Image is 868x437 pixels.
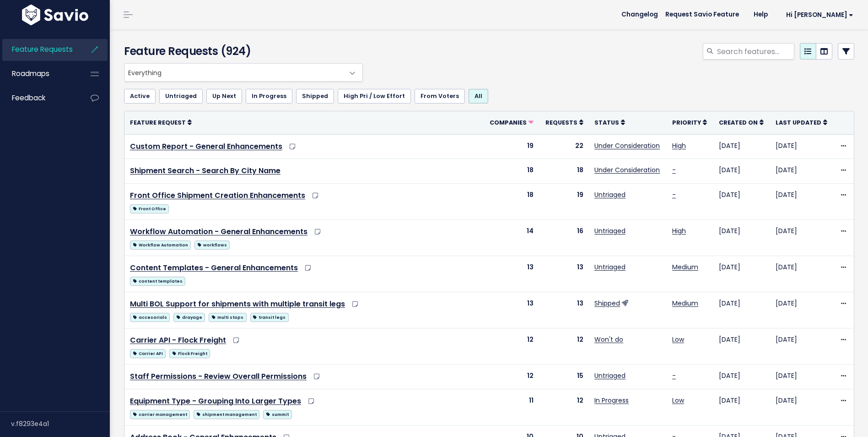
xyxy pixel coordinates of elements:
h4: Feature Requests (924) [124,43,358,60]
a: Created On [719,118,764,127]
td: [DATE] [713,389,770,425]
td: [DATE] [713,134,770,159]
td: [DATE] [713,328,770,365]
span: Carrier API [130,349,166,358]
a: From Voters [415,89,465,104]
a: Untriaged [159,89,203,104]
span: Requests [545,119,577,126]
a: In Progress [594,396,629,405]
a: Feedback [2,87,76,109]
a: Untriaged [594,262,625,272]
span: accesorials [130,313,170,322]
a: - [672,190,676,199]
a: shipment management [194,408,259,420]
td: 13 [483,292,539,328]
a: High Pri / Low Effort [338,89,411,104]
span: Roadmaps [12,69,49,78]
a: Shipment Search - Search By City Name [130,165,280,176]
td: [DATE] [713,159,770,184]
td: 13 [539,292,589,328]
td: [DATE] [713,292,770,328]
td: [DATE] [770,184,834,220]
a: Untriaged [594,226,625,235]
td: 22 [539,134,589,159]
span: Feedback [12,93,45,103]
a: Help [746,8,775,22]
span: carrier management [130,410,190,419]
a: Staff Permissions - Review Overall Permissions [130,371,307,382]
a: Under Consideration [594,165,660,175]
td: [DATE] [713,184,770,220]
a: Feature Requests [2,39,76,60]
span: shipment management [194,410,259,419]
a: Untriaged [594,190,625,199]
td: 11 [483,389,539,425]
a: multi stops [209,311,246,322]
a: Request Savio Feature [658,8,746,22]
td: 12 [483,328,539,365]
a: Shipped [594,299,620,308]
span: Status [594,119,619,126]
a: In Progress [246,89,292,104]
a: workflows [194,239,230,250]
span: workflows [194,240,230,250]
td: [DATE] [770,389,834,425]
a: Untriaged [594,371,625,380]
a: carrier management [130,408,190,420]
span: Front Office [130,204,169,213]
a: Carrier API - Flock Freight [130,335,226,345]
a: Roadmaps [2,63,76,84]
td: [DATE] [770,220,834,256]
span: Everything [124,63,363,82]
td: [DATE] [770,256,834,292]
a: Companies [490,118,534,127]
a: Active [124,89,156,104]
a: All [469,89,488,104]
td: [DATE] [713,365,770,389]
td: 18 [483,159,539,184]
a: Multi BOL Support for shipments with multiple transit legs [130,299,345,309]
span: Workflow Automation [130,240,191,250]
a: - [672,165,676,175]
span: Priority [672,119,701,126]
a: drayage [173,311,205,322]
span: Last Updated [776,119,821,126]
span: drayage [173,313,205,322]
span: summit [263,410,291,419]
td: 18 [483,184,539,220]
td: 19 [539,184,589,220]
span: Companies [490,119,527,126]
td: [DATE] [770,292,834,328]
a: Priority [672,118,707,127]
a: Workflow Automation [130,239,191,250]
a: Low [672,396,684,405]
td: 16 [539,220,589,256]
a: Up Next [206,89,242,104]
div: v.f8293e4a1 [11,412,110,436]
td: 12 [539,389,589,425]
td: 14 [483,220,539,256]
span: transit legs [250,313,289,322]
td: 19 [483,134,539,159]
a: content templates [130,275,185,286]
span: Flock Freight [169,349,210,358]
td: 13 [483,256,539,292]
td: 12 [483,365,539,389]
a: Workflow Automation - General Enhancements [130,226,307,237]
span: Everything [124,64,344,81]
a: Front Office [130,202,169,214]
td: [DATE] [770,134,834,159]
td: 18 [539,159,589,184]
a: Won't do [594,335,623,344]
td: 15 [539,365,589,389]
span: Feature Requests [12,44,73,54]
a: Equipment Type - Grouping Into Larger Types [130,396,301,406]
td: [DATE] [770,159,834,184]
span: Changelog [621,11,658,18]
a: High [672,141,686,150]
span: Created On [719,119,758,126]
a: Medium [672,262,698,272]
a: Hi [PERSON_NAME] [775,8,861,22]
td: 13 [539,256,589,292]
a: - [672,371,676,380]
